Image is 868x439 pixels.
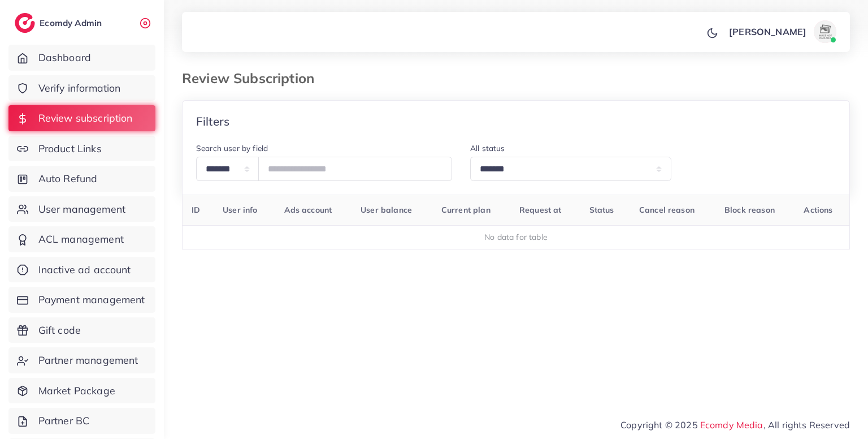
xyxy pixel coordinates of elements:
[38,414,90,428] span: Partner BC
[8,196,155,222] a: User management
[284,205,332,215] span: Ads account
[38,111,133,126] span: Review subscription
[192,205,200,215] span: ID
[724,205,775,215] span: Block reason
[38,262,131,277] span: Inactive ad account
[38,171,98,186] span: Auto Refund
[8,408,155,434] a: Partner BC
[729,25,806,38] p: [PERSON_NAME]
[40,18,105,28] h2: Ecomdy Admin
[196,114,229,128] h4: Filters
[470,143,505,154] label: All status
[8,136,155,162] a: Product Links
[15,13,105,33] a: logoEcomdy Admin
[763,418,850,432] span: , All rights Reserved
[38,323,81,338] span: Gift code
[620,418,850,432] span: Copyright © 2025
[223,205,257,215] span: User info
[182,70,323,87] h3: Review Subscription
[38,50,91,65] span: Dashboard
[15,13,35,33] img: logo
[8,347,155,373] a: Partner management
[38,353,138,368] span: Partner management
[639,205,695,215] span: Cancel reason
[8,75,155,101] a: Verify information
[196,143,268,154] label: Search user by field
[441,205,491,215] span: Current plan
[8,287,155,313] a: Payment management
[38,141,102,156] span: Product Links
[814,20,836,43] img: avatar
[8,105,155,131] a: Review subscription
[8,257,155,283] a: Inactive ad account
[38,81,121,96] span: Verify information
[361,205,412,215] span: User balance
[189,231,844,243] div: No data for table
[38,292,145,307] span: Payment management
[700,419,763,431] a: Ecomdy Media
[38,384,115,398] span: Market Package
[38,232,124,247] span: ACL management
[723,20,841,43] a: [PERSON_NAME]avatar
[804,205,832,215] span: Actions
[8,166,155,192] a: Auto Refund
[8,45,155,71] a: Dashboard
[8,378,155,404] a: Market Package
[589,205,614,215] span: Status
[8,226,155,252] a: ACL management
[519,205,562,215] span: Request at
[8,317,155,343] a: Gift code
[38,202,125,217] span: User management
